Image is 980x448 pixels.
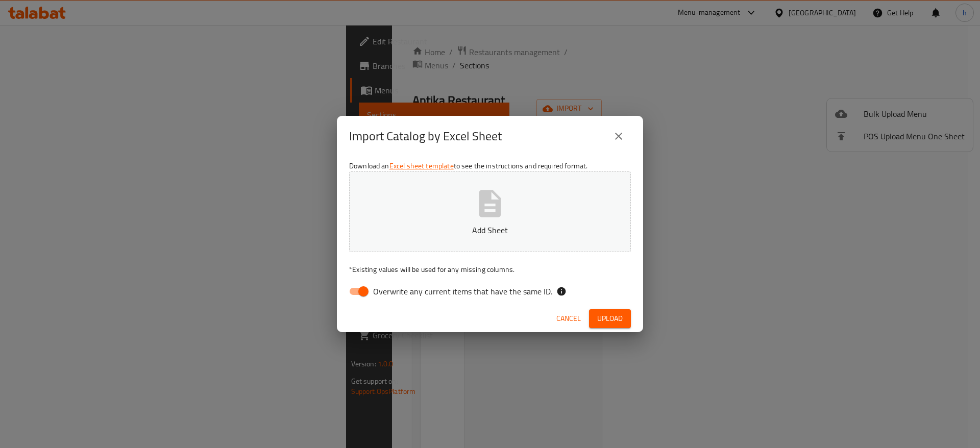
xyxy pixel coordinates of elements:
p: Existing values will be used for any missing columns. [349,264,631,275]
button: Cancel [552,309,585,328]
span: Upload [597,312,623,325]
h2: Import Catalog by Excel Sheet [349,128,502,144]
button: Upload [589,309,631,328]
a: Excel sheet template [389,159,454,172]
span: Cancel [556,312,581,325]
svg: If the overwrite option isn't selected, then the items that match an existing ID will be ignored ... [556,286,567,296]
p: Add Sheet [365,224,615,236]
button: close [606,124,631,148]
div: Download an to see the instructions and required format. [337,157,643,305]
span: Overwrite any current items that have the same ID. [373,285,552,297]
button: Add Sheet [349,171,631,252]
